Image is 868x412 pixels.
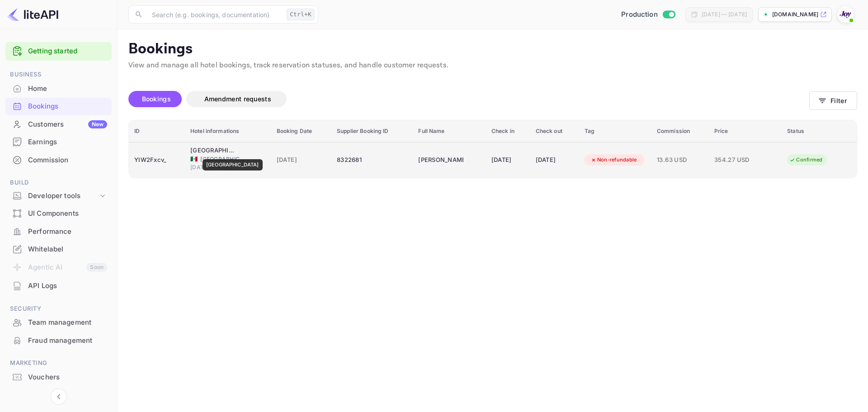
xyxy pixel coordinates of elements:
a: Fraud management [5,332,112,349]
th: Check in [486,120,530,142]
a: Whitelabel [5,241,112,257]
div: Team management [28,317,107,328]
div: [DATE] — [DATE] [702,10,747,19]
div: Fraud management [28,336,107,346]
div: Earnings [5,133,112,151]
th: Tag [579,120,651,142]
div: Vouchers [28,372,107,383]
input: Search (e.g. bookings, documentation) [146,5,283,24]
div: UI Components [5,205,112,223]
span: Security [5,304,112,314]
a: Earnings [5,133,112,150]
div: UI Components [28,208,107,219]
th: ID [129,120,185,142]
div: Home [28,84,107,94]
th: Booking Date [271,120,332,142]
button: Filter [809,91,857,110]
div: 8322681 [337,153,407,167]
div: [DATE] [536,153,574,167]
th: Commission [651,120,709,142]
a: Home [5,80,112,97]
span: 354.27 USD [714,155,759,165]
span: [GEOGRAPHIC_DATA] [200,155,245,163]
th: Hotel informations [185,120,271,142]
div: YIW2Fxcv_ [134,153,179,167]
img: With Joy [838,7,853,22]
span: Amendment requests [204,95,271,103]
div: Customers [28,119,107,130]
img: LiteAPI logo [7,7,58,22]
div: Getting started [5,42,112,61]
div: Bookings [5,98,112,115]
div: Confirmed [783,154,828,166]
div: API Logs [5,277,112,295]
p: Bookings [128,40,857,58]
div: Hotel Madi [190,146,236,155]
a: Team management [5,314,112,331]
div: Earnings [28,137,107,147]
th: Supplier Booking ID [331,120,413,142]
p: View and manage all hotel bookings, track reservation statuses, and handle customer requests. [128,60,857,71]
a: CustomersNew [5,116,112,133]
th: Status [782,120,857,142]
a: API Logs [5,277,112,294]
div: Team management [5,314,112,331]
span: Mexico [190,156,198,162]
th: Price [709,120,782,142]
div: New [88,120,107,128]
div: Developer tools [28,191,98,201]
a: UI Components [5,205,112,222]
div: Whitelabel [28,244,107,255]
div: Vouchers [5,369,112,386]
button: Collapse navigation [51,388,67,405]
a: Performance [5,223,112,240]
div: account-settings tabs [128,91,809,107]
div: Bookings [28,101,107,112]
span: Build [5,178,112,188]
span: Production [621,9,658,20]
div: Performance [5,223,112,241]
div: API Logs [28,281,107,291]
span: Business [5,70,112,80]
th: Full Name [413,120,486,142]
a: Getting started [28,46,107,57]
div: Switch to Sandbox mode [618,9,679,20]
div: Fraud management [5,332,112,350]
a: Commission [5,152,112,168]
div: Developer tools [5,188,112,204]
span: Bookings [142,95,171,103]
p: [DOMAIN_NAME] [772,10,818,19]
div: Whitelabel [5,241,112,258]
span: [DATE][PERSON_NAME] [190,163,236,171]
div: Non-refundable [585,154,643,166]
div: [DATE] [491,153,525,167]
div: Commission [5,152,112,169]
table: booking table [129,120,857,178]
span: [DATE] [277,155,326,165]
th: Check out [530,120,579,142]
div: Ctrl+K [287,9,315,20]
a: Vouchers [5,369,112,385]
a: Bookings [5,98,112,114]
div: Performance [28,227,107,237]
span: 13.63 USD [657,155,703,165]
div: Commission [28,155,107,166]
div: George Major [418,153,463,167]
div: Home [5,80,112,98]
span: Marketing [5,358,112,368]
div: CustomersNew [5,116,112,133]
